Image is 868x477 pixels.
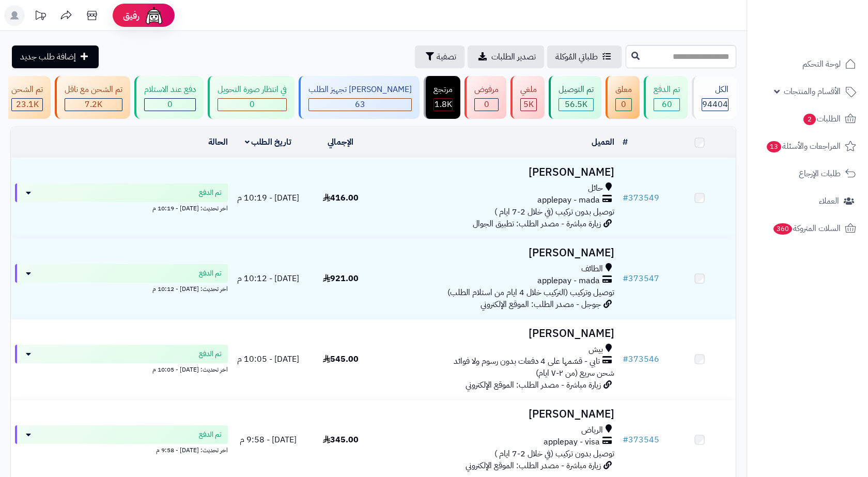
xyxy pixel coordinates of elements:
[547,76,603,119] a: تم التوصيل 56.5K
[494,206,614,218] span: توصيل بدون تركيب (في خلال 2-7 ايام )
[773,223,792,235] span: 360
[250,98,255,111] span: 0
[415,45,464,68] button: تصفية
[753,134,862,159] a: المراجعات والأسئلة13
[592,136,614,148] a: العميل
[144,84,196,96] div: دفع عند الاستلام
[555,51,598,63] span: طلباتي المُوكلة
[623,353,659,365] a: #373546
[803,114,816,125] span: 2
[819,194,839,208] span: العملاء
[784,84,841,99] span: الأقسام والمنتجات
[381,408,614,420] h3: [PERSON_NAME]
[381,247,614,259] h3: [PERSON_NAME]
[544,436,600,448] span: applepay - visa
[144,5,164,26] img: ai-face.png
[766,139,841,153] span: المراجعات والأسئلة
[802,112,841,126] span: الطلبات
[447,286,614,299] span: توصيل وتركيب (التركيب خلال 4 ايام من استلام الطلب)
[245,136,292,148] a: تاريخ الطلب
[208,136,228,148] a: الحالة
[802,57,841,71] span: لوحة التحكم
[206,76,297,119] a: في انتظار صورة التحويل 0
[323,434,359,446] span: 345.00
[753,52,862,76] a: لوحة التحكم
[355,98,365,111] span: 63
[132,76,206,119] a: دفع عند الاستلام 0
[623,434,659,446] a: #373545
[237,192,299,204] span: [DATE] - 10:19 م
[237,272,299,285] span: [DATE] - 10:12 م
[690,76,738,119] a: الكل94404
[85,98,102,111] span: 7.2K
[508,76,547,119] a: ملغي 5K
[199,268,222,279] span: تم الدفع
[218,84,287,96] div: في انتظار صورة التحويل
[199,429,222,440] span: تم الدفع
[621,98,626,111] span: 0
[437,51,456,63] span: تصفية
[523,98,534,111] span: 5K
[616,99,631,111] div: 0
[521,99,536,111] div: 4954
[799,166,841,181] span: طلبات الإرجاع
[772,221,841,236] span: السلات المتروكة
[642,76,690,119] a: تم الدفع 60
[53,76,132,119] a: تم الشحن مع ناقل 7.2K
[623,192,628,204] span: #
[623,272,628,285] span: #
[565,98,587,111] span: 56.5K
[237,353,299,365] span: [DATE] - 10:05 م
[753,189,862,213] a: العملاء
[65,84,122,96] div: تم الشحن مع ناقل
[623,434,628,446] span: #
[536,367,614,379] span: شحن سريع (من ٢-٧ ايام)
[481,298,601,311] span: جوجل - مصدر الطلب: الموقع الإلكتروني
[662,98,672,111] span: 60
[623,136,628,148] a: #
[15,202,228,213] div: اخر تحديث: [DATE] - 10:19 م
[654,84,680,96] div: تم الدفع
[11,84,43,96] div: تم الشحن
[381,328,614,340] h3: [PERSON_NAME]
[588,344,603,356] span: بيش
[475,99,498,111] div: 0
[167,98,173,111] span: 0
[753,216,862,241] a: السلات المتروكة360
[588,182,603,194] span: حائل
[145,99,195,111] div: 0
[623,353,628,365] span: #
[199,188,222,198] span: تم الدفع
[309,99,411,111] div: 63
[494,448,614,460] span: توصيل بدون تركيب (في خلال 2-7 ايام )
[435,98,452,111] span: 1.8K
[474,84,499,96] div: مرفوض
[123,9,139,22] span: رفيق
[15,283,228,294] div: اخر تحديث: [DATE] - 10:12 م
[654,99,679,111] div: 60
[65,99,122,111] div: 7223
[27,5,53,28] a: تحديثات المنصة
[623,192,659,204] a: #373549
[16,98,39,111] span: 23.1K
[462,76,508,119] a: مرفوض 0
[323,353,359,365] span: 545.00
[537,194,600,206] span: applepay - mada
[537,275,600,287] span: applepay - mada
[323,192,359,204] span: 416.00
[433,84,453,96] div: مرتجع
[323,272,359,285] span: 921.00
[454,356,600,367] span: تابي - قسّمها على 4 دفعات بدون رسوم ولا فوائد
[581,263,603,275] span: الطائف
[15,363,228,374] div: اخر تحديث: [DATE] - 10:05 م
[603,76,642,119] a: معلق 0
[484,98,489,111] span: 0
[559,84,594,96] div: تم التوصيل
[767,141,781,152] span: 13
[473,218,601,230] span: زيارة مباشرة - مصدر الطلب: تطبيق الجوال
[581,424,603,436] span: الرياض
[199,349,222,359] span: تم الدفع
[15,444,228,455] div: اخر تحديث: [DATE] - 9:58 م
[240,434,297,446] span: [DATE] - 9:58 م
[466,459,601,472] span: زيارة مباشرة - مصدر الطلب: الموقع الإلكتروني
